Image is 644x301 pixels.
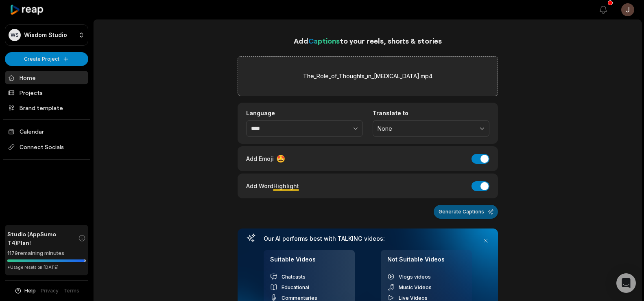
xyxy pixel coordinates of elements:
a: Home [5,71,88,84]
span: Live Videos [399,295,428,301]
span: 🤩 [276,153,285,164]
h1: Add to your reels, shorts & stories [238,35,498,46]
span: Educational [282,284,309,290]
div: Open Intercom Messenger [616,273,636,293]
label: Translate to [373,110,489,117]
h3: Our AI performs best with TALKING videos: [264,235,472,242]
span: None [378,125,473,132]
label: The_Role_of_Thoughts_in_[MEDICAL_DATA].mp4 [303,71,432,81]
a: Privacy [41,287,59,294]
button: Create Project [5,52,88,66]
label: Language [246,110,363,117]
span: Add Emoji [246,154,274,163]
div: 1179 remaining minutes [7,249,86,257]
span: Captions [308,36,340,45]
a: Projects [5,86,88,99]
a: Brand template [5,101,88,114]
p: Wisdom Studio [24,31,67,39]
span: Vlogs videos [399,274,431,280]
span: Studio (AppSumo T4) Plan! [7,230,78,247]
span: Connect Socials [5,140,88,154]
div: *Usage resets on [DATE] [7,264,86,270]
span: Help [24,287,36,294]
span: Music Videos [399,284,432,290]
span: Chatcasts [282,274,306,280]
span: Highlight [273,182,299,189]
h4: Not Suitable Videos [387,256,465,268]
button: None [373,120,489,137]
h4: Suitable Videos [270,256,348,268]
a: Calendar [5,125,88,138]
button: Help [14,287,36,294]
span: Commentaries [282,295,317,301]
div: WS [9,29,21,41]
button: Generate Captions [434,205,498,219]
div: Add Word [246,180,299,191]
a: Terms [63,287,79,294]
